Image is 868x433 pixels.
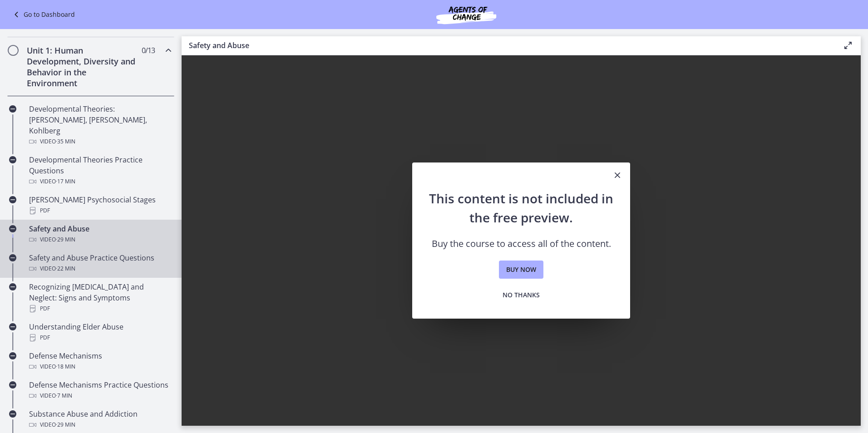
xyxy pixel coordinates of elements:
[29,205,171,216] div: PDF
[29,194,171,216] div: [PERSON_NAME] Psychosocial Stages
[427,189,616,227] h2: This content is not included in the free preview.
[29,419,171,430] div: Video
[29,234,171,245] div: Video
[56,234,75,245] span: · 29 min
[189,40,828,51] h3: Safety and Abuse
[29,390,171,401] div: Video
[56,390,72,401] span: · 7 min
[605,162,630,189] button: Close
[29,408,171,430] div: Substance Abuse and Addiction
[29,136,171,147] div: Video
[499,261,543,279] a: Buy now
[29,223,171,245] div: Safety and Abuse
[29,263,171,274] div: Video
[29,303,171,314] div: PDF
[29,281,171,314] div: Recognizing [MEDICAL_DATA] and Neglect: Signs and Symptoms
[29,361,171,372] div: Video
[29,332,171,343] div: PDF
[56,136,75,147] span: · 35 min
[56,263,75,274] span: · 22 min
[29,176,171,187] div: Video
[427,238,616,250] p: Buy the course to access all of the content.
[412,4,521,25] img: Agents of Change Social Work Test Prep
[29,321,171,343] div: Understanding Elder Abuse
[506,264,536,275] span: Buy now
[11,9,75,20] a: Go to Dashboard
[495,286,547,304] button: No thanks
[29,350,171,372] div: Defense Mechanisms
[29,154,171,187] div: Developmental Theories Practice Questions
[142,45,155,56] span: 0 / 13
[56,176,75,187] span: · 17 min
[29,252,171,274] div: Safety and Abuse Practice Questions
[56,419,75,430] span: · 29 min
[29,103,171,147] div: Developmental Theories: [PERSON_NAME], [PERSON_NAME], Kohlberg
[29,379,171,401] div: Defense Mechanisms Practice Questions
[56,361,75,372] span: · 18 min
[503,290,540,300] span: No thanks
[27,45,138,89] h2: Unit 1: Human Development, Diversity and Behavior in the Environment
